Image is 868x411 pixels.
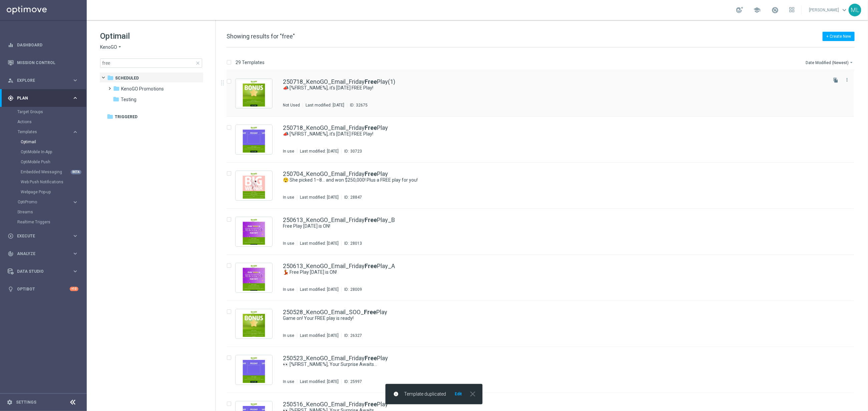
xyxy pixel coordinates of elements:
div: ID: [341,149,362,154]
a: 👀 [%FIRST_NAME%], Your Surprise Awaits… [283,361,811,368]
b: Free [365,170,377,177]
a: 😲 She picked 1–8... and won $250,000! Plus a FREE play for you! [283,177,811,183]
div: BETA [71,170,81,174]
i: file_copy [833,77,838,83]
div: Press SPACE to select this row. [220,347,867,393]
div: ML [849,4,861,16]
div: Press SPACE to select this row. [220,301,867,347]
span: Template duplicated [404,391,446,397]
div: +10 [70,287,78,291]
a: Embedded Messaging [21,169,69,175]
div: Press SPACE to select this row. [220,117,867,163]
a: 💃 Free Play [DATE] is ON! [283,269,811,275]
div: Explore [8,77,72,83]
b: Free [365,124,377,131]
div: Press SPACE to select this row. [220,209,867,255]
i: folder [107,113,113,120]
i: play_circle_outline [8,233,14,239]
div: 32675 [356,102,368,108]
i: keyboard_arrow_right [72,77,78,83]
i: folder [107,74,114,81]
button: file_copy [831,76,840,84]
a: 📣 [%FIRST_NAME%], it's [DATE] FREE Play! [283,85,811,91]
a: 250718_KenoGO_Email_FridayFreePlay [283,125,388,131]
div: Templates [17,127,86,197]
span: OptiPromo [18,200,65,204]
div: OptiPromo [18,200,72,204]
a: 250718_KenoGO_Email_FridayFreePlay(1) [283,79,395,85]
b: Free [365,401,377,408]
a: Target Groups [17,109,69,115]
div: ID: [341,195,362,200]
button: + Create New [823,32,855,41]
div: ID: [341,287,362,292]
i: folder [113,96,119,102]
div: Actions [17,117,86,127]
a: Mission Control [17,54,78,71]
div: 28847 [350,195,362,200]
a: Webpage Pop-up [21,189,69,195]
a: 250704_KenoGO_Email_FridayFreePlay [283,171,388,177]
div: Free Play Friday is ON! [283,223,826,229]
i: arrow_drop_down [849,60,854,65]
p: 29 Templates [236,59,265,65]
button: lightbulb Optibot +10 [7,286,79,292]
button: person_search Explore keyboard_arrow_right [7,78,79,83]
div: 📣 [%FIRST_NAME%], it's Friday FREE Play! [283,131,826,137]
span: KenoGO [100,44,117,50]
span: Triggered [115,114,137,120]
button: close [468,391,477,397]
img: 26327.jpeg [237,311,271,337]
b: Free [365,78,377,85]
a: Dashboard [17,36,78,54]
button: KenoGO arrow_drop_down [100,44,122,50]
i: keyboard_arrow_right [72,268,78,274]
div: 25997 [350,379,362,384]
div: Last modified: [DATE] [297,379,341,384]
button: equalizer Dashboard [7,42,79,48]
div: Last modified: [DATE] [297,287,341,292]
button: Date Modified (Newest)arrow_drop_down [805,58,855,66]
i: keyboard_arrow_right [72,129,78,135]
a: OptiMobile Push [21,159,69,165]
div: Analyze [8,251,72,257]
span: Showing results for "free" [227,33,295,40]
i: arrow_drop_down [117,44,122,50]
div: Data Studio [8,268,72,274]
div: track_changes Analyze keyboard_arrow_right [7,251,79,256]
span: Scheduled [115,75,139,81]
img: 28009.jpeg [237,265,271,291]
a: Optibot [17,280,70,298]
h1: Optimail [100,31,202,41]
button: play_circle_outline Execute keyboard_arrow_right [7,233,79,239]
i: keyboard_arrow_right [72,199,78,205]
div: Last modified: [DATE] [297,241,341,246]
div: In use [283,241,294,246]
img: 28013.jpeg [237,219,271,245]
div: In use [283,333,294,338]
div: Game on! Your FREE play is ready! [283,315,826,322]
span: school [753,6,761,14]
i: person_search [8,77,14,83]
button: Data Studio keyboard_arrow_right [7,269,79,274]
span: KenoGO Promotions [121,86,164,92]
a: Web Push Notifications [21,179,69,185]
button: Mission Control [7,60,79,65]
i: folder [113,85,120,92]
div: Last modified: [DATE] [297,149,341,154]
div: gps_fixed Plan keyboard_arrow_right [7,95,79,101]
div: 26327 [350,333,362,338]
img: 32675.jpeg [237,80,271,107]
div: Dashboard [8,36,78,54]
span: close [195,60,200,66]
a: 250516_KenoGO_Email_FridayFreePlay [283,401,388,407]
div: Templates [18,130,72,134]
i: settings [7,399,13,405]
i: more_vert [844,77,850,82]
div: OptiPromo keyboard_arrow_right [17,199,79,205]
div: Optimail [21,137,86,147]
span: Data Studio [17,269,72,273]
a: [PERSON_NAME]keyboard_arrow_down [808,5,849,15]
